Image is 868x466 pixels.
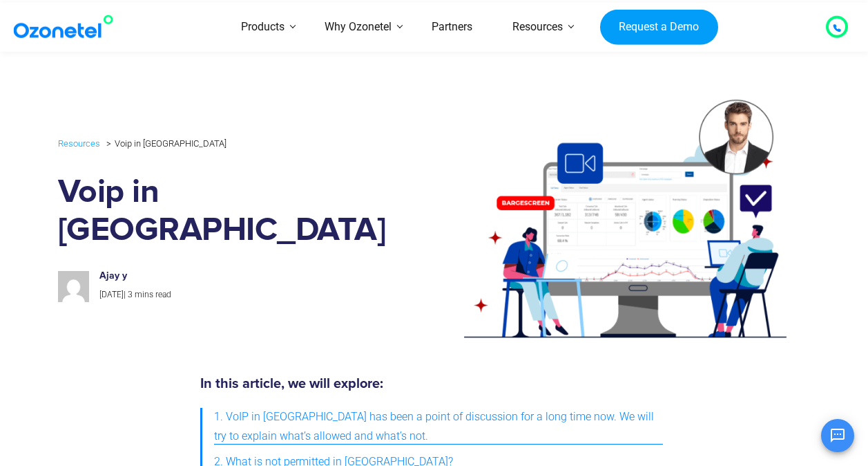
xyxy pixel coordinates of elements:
[214,407,663,447] span: 1. VoIP in [GEOGRAPHIC_DATA] has been a point of discussion for a long time now. We will try to e...
[200,377,663,391] h5: In this article, we will explore:
[821,419,854,452] button: Open chat
[412,3,492,52] a: Partners
[99,270,357,282] h6: Ajay y
[99,290,124,299] span: [DATE]
[600,9,718,45] a: Request a Demo
[305,3,412,52] a: Why Ozonetel
[58,174,372,250] h1: Voip in [GEOGRAPHIC_DATA]
[492,3,583,52] a: Resources
[58,271,89,302] img: ca79e7ff75a4a49ece3c360be6bc1c9ae11b1190ab38fa3a42769ffe2efab0fe
[135,290,171,299] span: mins read
[214,404,663,450] a: 1. VoIP in [GEOGRAPHIC_DATA] has been a point of discussion for a long time now. We will try to e...
[99,288,357,303] p: |
[58,136,100,151] a: Resources
[221,3,305,52] a: Products
[128,290,133,299] span: 3
[103,135,226,152] li: Voip in [GEOGRAPHIC_DATA]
